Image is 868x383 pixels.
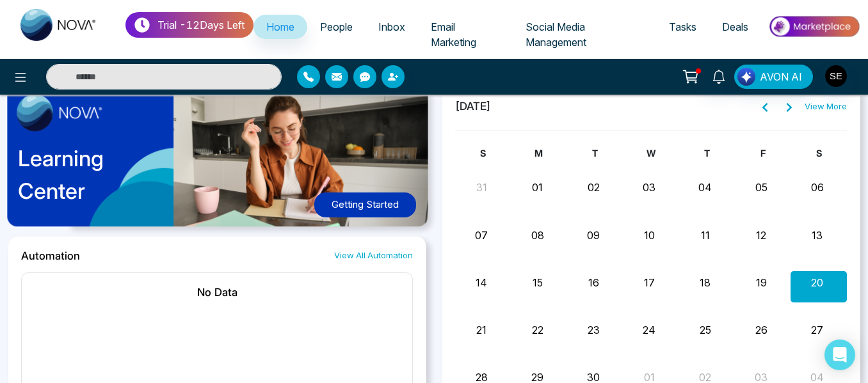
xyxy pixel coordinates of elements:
button: 08 [531,228,544,243]
button: 26 [755,322,768,338]
a: Home [253,15,307,39]
button: 17 [644,275,655,290]
button: Getting Started [314,192,416,217]
span: Deals [722,20,748,33]
a: Social Media Management [513,15,656,54]
button: 19 [756,275,767,290]
button: 05 [755,180,768,195]
button: 12 [756,228,766,243]
p: Trial - 12 Days Left [157,17,245,33]
span: T [592,148,598,159]
button: 20 [811,275,823,290]
div: Open Intercom Messenger [824,340,855,370]
span: W [647,148,655,159]
a: People [307,15,366,39]
span: [DATE] [455,98,491,115]
a: Tasks [656,15,709,39]
button: 23 [588,322,600,338]
a: Inbox [366,15,418,39]
img: User Avatar [825,65,847,87]
span: T [704,148,710,159]
button: AVON AI [734,65,813,89]
button: 16 [588,275,599,290]
h2: Automation [21,249,80,262]
span: S [816,148,822,159]
span: F [760,148,766,159]
button: 13 [812,228,823,243]
span: People [320,20,353,33]
span: Email Marketing [431,20,476,49]
img: Nova CRM Logo [20,9,97,41]
button: 21 [476,322,486,338]
button: 25 [700,322,711,338]
a: LearningCenterGetting Started [8,85,426,236]
a: Deals [709,15,761,39]
button: 31 [476,180,487,195]
img: image [17,94,102,131]
img: Market-place.gif [768,12,860,41]
p: Learning Center [18,142,104,207]
span: AVON AI [760,69,802,84]
button: 10 [644,228,655,243]
a: View All Automation [334,249,413,262]
button: 02 [588,180,600,195]
button: 24 [643,322,655,338]
button: 11 [701,228,710,243]
span: Tasks [669,20,696,33]
a: Email Marketing [418,15,513,54]
button: 07 [475,228,488,243]
button: 14 [476,275,487,290]
button: 04 [698,180,712,195]
button: 09 [587,228,600,243]
span: Social Media Management [526,20,586,49]
img: Lead Flow [737,68,755,86]
button: 22 [532,322,543,338]
button: 01 [532,180,543,195]
h2: No Data [35,286,399,299]
button: 06 [811,180,824,195]
button: 15 [533,275,543,290]
span: Home [266,20,294,33]
a: View More [805,100,847,113]
button: 18 [700,275,711,290]
span: Inbox [378,20,405,33]
span: M [534,148,543,159]
button: 27 [811,322,823,338]
img: home-learning-center.png [2,81,442,240]
span: S [480,148,486,159]
button: 03 [643,180,655,195]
